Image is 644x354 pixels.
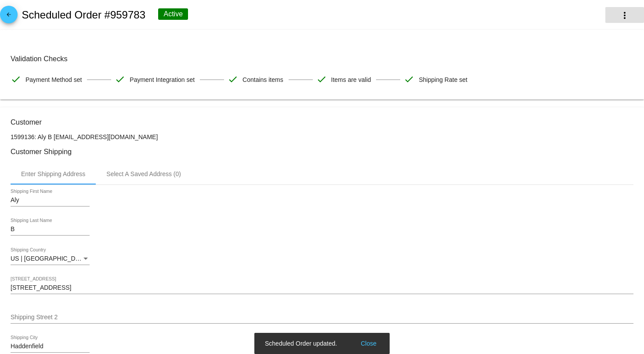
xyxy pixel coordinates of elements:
input: Shipping City [11,343,90,350]
span: Items are valid [331,70,371,89]
input: Shipping First Name [11,197,90,204]
button: Close [358,339,379,348]
h3: Customer [11,118,633,126]
span: US | [GEOGRAPHIC_DATA] [11,255,88,262]
mat-icon: arrow_back [4,11,14,22]
simple-snack-bar: Scheduled Order updated. [265,339,379,348]
mat-icon: check [115,74,125,85]
div: Enter Shipping Address [21,170,85,177]
mat-icon: check [316,74,327,85]
div: Select A Saved Address (0) [106,170,181,177]
span: Payment Method set [25,70,82,89]
input: Shipping Last Name [11,226,90,233]
span: Shipping Rate set [419,70,467,89]
mat-select: Shipping Country [11,255,90,262]
span: Contains items [242,70,283,89]
div: Active [158,8,188,20]
mat-icon: more_vert [619,10,630,21]
input: Shipping Street 1 [11,284,633,291]
mat-icon: check [228,74,238,85]
span: Payment Integration set [130,70,195,89]
mat-icon: check [404,74,414,85]
input: Shipping Street 2 [11,314,633,321]
h3: Customer Shipping [11,147,633,156]
h3: Validation Checks [11,55,633,63]
p: 1599136: Aly B [EMAIL_ADDRESS][DOMAIN_NAME] [11,133,633,140]
h2: Scheduled Order #959783 [22,9,145,21]
mat-icon: check [11,74,21,85]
